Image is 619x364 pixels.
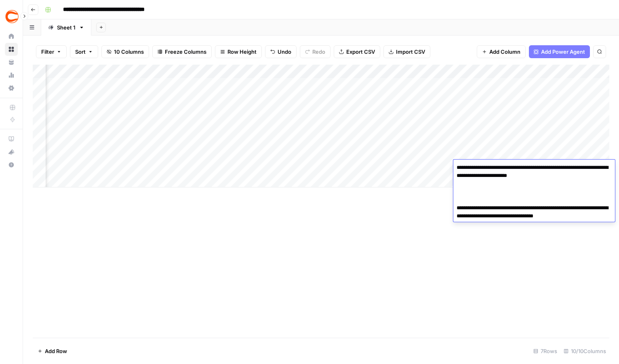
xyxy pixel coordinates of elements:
[396,48,425,56] span: Import CSV
[529,45,590,58] button: Add Power Agent
[33,345,72,358] button: Add Row
[5,56,18,69] a: Your Data
[312,48,325,56] span: Redo
[41,48,54,56] span: Filter
[5,9,19,24] img: Covers Logo
[541,48,585,56] span: Add Power Agent
[530,345,560,358] div: 7 Rows
[165,48,206,56] span: Freeze Columns
[75,48,86,56] span: Sort
[36,45,67,58] button: Filter
[114,48,144,56] span: 10 Columns
[383,45,430,58] button: Import CSV
[5,43,18,56] a: Browse
[152,45,212,58] button: Freeze Columns
[5,82,18,95] a: Settings
[560,345,609,358] div: 10/10 Columns
[5,158,18,171] button: Help + Support
[477,45,526,58] button: Add Column
[41,19,91,36] a: Sheet 1
[101,45,149,58] button: 10 Columns
[215,45,262,58] button: Row Height
[346,48,375,56] span: Export CSV
[45,347,67,355] span: Add Row
[489,48,520,56] span: Add Column
[5,6,18,27] button: Workspace: Covers
[227,48,257,56] span: Row Height
[5,145,18,158] button: What's new?
[5,133,18,145] a: AirOps Academy
[278,48,291,56] span: Undo
[265,45,297,58] button: Undo
[334,45,380,58] button: Export CSV
[5,146,17,158] div: What's new?
[57,23,76,32] div: Sheet 1
[5,69,18,82] a: Usage
[300,45,331,58] button: Redo
[70,45,98,58] button: Sort
[5,30,18,43] a: Home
